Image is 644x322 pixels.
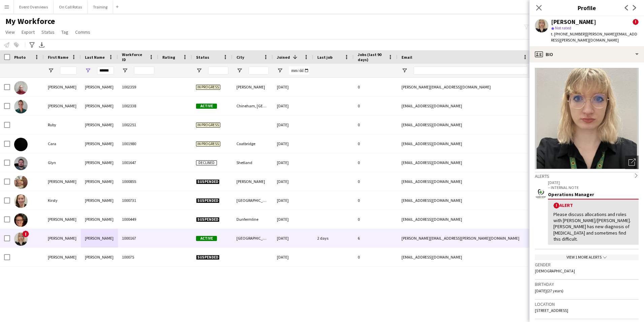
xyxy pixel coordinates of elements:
[535,268,575,273] span: [DEMOGRAPHIC_DATA]
[88,0,113,14] button: Training
[28,41,36,49] app-action-btn: Advanced filters
[313,229,354,247] div: 2 days
[232,229,273,247] div: [GEOGRAPHIC_DATA]
[118,153,158,172] div: 1001647
[555,25,571,30] span: Not rated
[354,97,397,115] div: 0
[397,115,532,134] div: [EMAIL_ADDRESS][DOMAIN_NAME]
[232,191,273,210] div: [GEOGRAPHIC_DATA]
[81,210,118,229] div: [PERSON_NAME]
[196,179,220,184] span: Suspended
[81,134,118,153] div: [PERSON_NAME]
[535,288,563,293] span: [DATE] (27 years)
[118,191,158,210] div: 1000731
[273,191,313,210] div: [DATE]
[44,78,81,96] div: [PERSON_NAME]
[59,28,71,36] a: Tag
[44,172,81,191] div: [PERSON_NAME]
[548,185,639,190] p: – INTERNAL NOTE
[196,217,220,222] span: Suspended
[354,248,397,266] div: 0
[273,97,313,115] div: [DATE]
[14,232,28,246] img: Rachel Harris
[354,78,397,96] div: 0
[397,172,532,191] div: [EMAIL_ADDRESS][DOMAIN_NAME]
[273,248,313,266] div: [DATE]
[273,153,313,172] div: [DATE]
[122,52,146,62] span: Workforce ID
[44,229,81,247] div: [PERSON_NAME]
[397,229,532,247] div: [PERSON_NAME][EMAIL_ADDRESS][PERSON_NAME][DOMAIN_NAME]
[529,46,644,62] div: Bio
[277,68,283,74] button: Open Filter Menu
[354,115,397,134] div: 0
[118,172,158,191] div: 1000855
[354,134,397,153] div: 0
[14,213,28,227] img: Lesley Harrison
[196,68,202,74] button: Open Filter Menu
[14,157,28,170] img: Glyn Harrison
[38,41,46,49] app-action-btn: Export XLSX
[196,141,220,146] span: In progress
[61,29,68,35] span: Tag
[19,28,37,36] a: Export
[232,134,273,153] div: Coatbridge
[273,229,313,247] div: [DATE]
[75,29,90,35] span: Comms
[81,172,118,191] div: [PERSON_NAME]
[535,254,639,260] div: View 1 more alerts
[551,19,596,25] div: [PERSON_NAME]
[14,55,26,60] span: Photo
[551,31,586,36] span: t. [PHONE_NUMBER]
[162,55,175,60] span: Rating
[397,248,532,266] div: [EMAIL_ADDRESS][DOMAIN_NAME]
[535,68,639,169] img: Crew avatar or photo
[273,210,313,229] div: [DATE]
[48,68,54,74] button: Open Filter Menu
[249,66,269,75] input: City Filter Input
[317,55,332,60] span: Last job
[535,281,639,287] h3: Birthday
[535,262,639,268] h3: Gender
[39,28,57,36] a: Status
[72,28,93,36] a: Comms
[196,85,220,90] span: In progress
[44,134,81,153] div: Cara
[553,202,633,209] div: Alert
[81,248,118,266] div: [PERSON_NAME]
[118,97,158,115] div: 1002338
[118,229,158,247] div: 1000167
[44,115,81,134] div: Ruby
[633,19,639,25] span: !
[273,172,313,191] div: [DATE]
[44,191,81,210] div: Kirsty
[354,191,397,210] div: 0
[232,97,273,115] div: Chineham, [GEOGRAPHIC_DATA]
[625,156,639,169] div: Open photos pop-in
[354,153,397,172] div: 0
[232,172,273,191] div: [PERSON_NAME]
[236,55,244,60] span: City
[118,115,158,134] div: 1002251
[60,66,77,75] input: First Name Filter Input
[22,29,35,35] span: Export
[277,55,290,60] span: Joined
[44,97,81,115] div: [PERSON_NAME]
[236,68,243,74] button: Open Filter Menu
[535,308,568,313] span: [STREET_ADDRESS]
[54,0,88,14] button: On Call Rotas
[48,55,68,60] span: First Name
[401,68,408,74] button: Open Filter Menu
[118,78,158,96] div: 1002359
[196,198,220,203] span: Suspended
[208,66,228,75] input: Status Filter Input
[232,78,273,96] div: [PERSON_NAME]
[81,115,118,134] div: [PERSON_NAME]
[273,78,313,96] div: [DATE]
[14,81,28,95] img: Chris Harris
[397,78,532,96] div: [PERSON_NAME][EMAIL_ADDRESS][DOMAIN_NAME]
[81,229,118,247] div: [PERSON_NAME]
[553,211,633,242] div: Please discuss allocations and roles with [PERSON_NAME]/[PERSON_NAME]. [PERSON_NAME] has new diag...
[273,134,313,153] div: [DATE]
[397,134,532,153] div: [EMAIL_ADDRESS][DOMAIN_NAME]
